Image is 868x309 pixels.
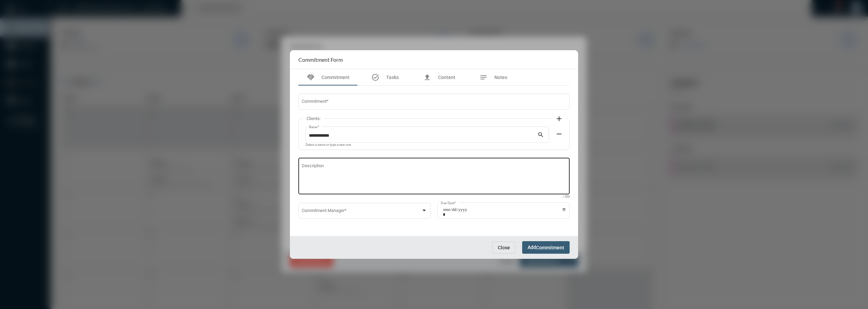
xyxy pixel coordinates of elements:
[303,116,324,121] label: Clients:
[555,130,563,138] mat-icon: remove
[438,75,455,80] span: Content
[536,245,564,250] span: Commitment
[555,115,563,123] mat-icon: add
[307,73,315,81] mat-icon: handshake
[371,73,379,81] mat-icon: task_alt
[298,56,343,63] h2: Commitment Form
[537,131,546,139] mat-icon: search
[423,73,431,81] mat-icon: file_upload
[386,75,399,80] span: Tasks
[522,241,570,254] button: AddCommitment
[494,75,507,80] span: Notes
[305,143,351,147] mat-hint: Select a name or type a new one
[479,73,488,81] mat-icon: notes
[563,195,570,199] mat-hint: / 200
[321,75,350,80] span: Commitment
[492,242,515,254] button: Close
[498,245,510,250] span: Close
[528,245,564,250] span: Add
